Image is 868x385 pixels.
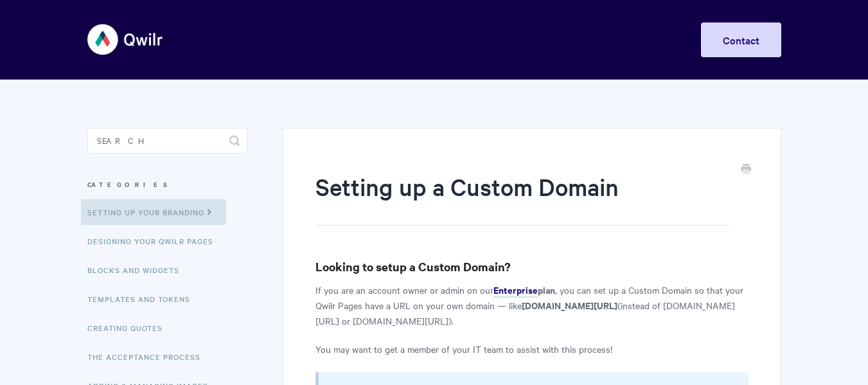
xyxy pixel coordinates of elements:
a: Print this Article [741,163,751,177]
strong: plan [538,283,555,296]
p: If you are an account owner or admin on our , you can set up a Custom Domain so that your Qwilr P... [315,282,748,328]
strong: Enterprise [493,283,538,296]
a: Contact [701,22,781,57]
a: The Acceptance Process [87,344,210,370]
a: Enterprise [493,283,538,298]
a: Setting up your Branding [81,199,226,225]
a: Templates and Tokens [87,286,200,312]
h1: Setting up a Custom Domain [315,170,729,226]
strong: [DOMAIN_NAME][URL] [522,298,617,312]
p: You may want to get a member of your IT team to assist with this process! [315,341,748,357]
a: Designing Your Qwilr Pages [87,228,223,254]
a: Creating Quotes [87,315,172,341]
a: Blocks and Widgets [87,257,189,283]
h3: Looking to setup a Custom Domain? [315,258,748,276]
h3: Categories [87,173,247,196]
input: Search [87,128,247,154]
img: Qwilr Help Center [87,15,164,64]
